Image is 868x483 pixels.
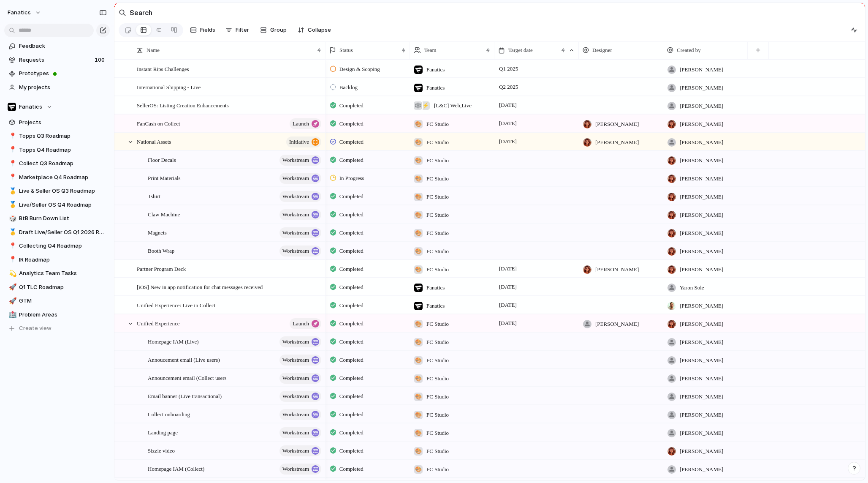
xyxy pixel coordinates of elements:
[680,138,723,147] span: [PERSON_NAME]
[4,295,110,307] a: 🚀GTM
[148,246,174,255] span: Booth Wrap
[293,118,309,130] span: launch
[680,229,723,237] span: [PERSON_NAME]
[8,8,31,17] span: fanatics
[497,82,520,92] span: Q2 2025
[148,173,181,183] span: Print Materials
[680,356,723,365] span: [PERSON_NAME]
[414,193,423,201] div: 🎨
[9,227,15,237] div: 🥇
[424,46,437,55] span: Team
[4,185,110,197] div: 🥇Live & Seller OS Q3 Roadmap
[4,40,110,52] a: Feedback
[9,214,15,224] div: 🎲
[19,69,107,78] span: Prototypes
[414,411,423,419] div: 🎨
[339,138,363,146] span: Completed
[8,256,16,264] button: 📍
[4,226,110,239] a: 🥇Draft Live/Seller OS Q1 2026 Roadmap
[497,64,520,74] span: Q1 2025
[279,464,321,475] button: workstream
[282,154,309,166] span: workstream
[19,283,107,292] span: Q1 TLC Roadmap
[414,429,423,437] div: 🎨
[497,300,519,310] span: [DATE]
[279,155,321,166] button: workstream
[426,156,449,165] span: FC Studio
[414,247,423,256] div: 🎨
[9,296,15,306] div: 🚀
[426,175,449,183] span: FC Studio
[19,324,52,333] span: Create view
[279,191,321,202] button: workstream
[595,138,639,147] span: [PERSON_NAME]
[680,102,723,110] span: [PERSON_NAME]
[256,23,291,37] button: Group
[414,465,423,474] div: 🎨
[339,410,363,419] span: Completed
[426,247,449,256] span: FC Studio
[434,101,472,110] span: [L&C] Web , Live
[339,301,363,310] span: Completed
[8,173,16,182] button: 📍
[308,26,331,34] span: Collapse
[426,356,449,365] span: FC Studio
[426,65,445,74] span: Fanatics
[4,322,110,335] button: Create view
[4,101,110,113] button: Fanatics
[680,320,723,328] span: [PERSON_NAME]
[680,447,723,456] span: [PERSON_NAME]
[9,269,15,278] div: 💫
[680,338,723,347] span: [PERSON_NAME]
[4,240,110,252] a: 📍Collecting Q4 Roadmap
[282,172,309,184] span: workstream
[286,136,321,147] button: initiative
[680,429,723,437] span: [PERSON_NAME]
[9,186,15,196] div: 🥇
[4,6,46,19] button: fanatics
[279,391,321,402] button: workstream
[680,265,723,274] span: [PERSON_NAME]
[680,465,723,474] span: [PERSON_NAME]
[148,373,227,382] span: Announcement email (Collect users
[279,427,321,438] button: workstream
[130,8,152,18] h2: Search
[148,191,160,201] span: Tshirt
[19,311,107,319] span: Problem Areas
[414,338,423,347] div: 🎨
[19,146,107,154] span: Topps Q4 Roadmap
[19,297,107,305] span: GTM
[200,26,215,34] span: Fields
[4,157,110,170] a: 📍Collect Q3 Roadmap
[426,120,449,128] span: FC Studio
[4,144,110,156] a: 📍Topps Q4 Roadmap
[426,465,449,474] span: FC Studio
[4,81,110,94] a: My projects
[9,255,15,265] div: 📍
[279,409,321,420] button: workstream
[282,427,309,439] span: workstream
[426,229,449,237] span: FC Studio
[95,56,106,64] span: 100
[279,445,321,456] button: workstream
[339,83,358,92] span: Backlog
[19,242,107,250] span: Collecting Q4 Roadmap
[339,319,363,328] span: Completed
[414,356,423,365] div: 🎨
[4,267,110,280] a: 💫Analytics Team Tasks
[4,212,110,225] a: 🎲BtB Burn Down List
[294,23,334,37] button: Collapse
[339,265,363,273] span: Completed
[282,336,309,348] span: workstream
[414,175,423,183] div: 🎨
[282,409,309,420] span: workstream
[148,227,167,237] span: Magnets
[680,211,723,219] span: [PERSON_NAME]
[19,187,107,195] span: Live & Seller OS Q3 Roadmap
[8,214,16,223] button: 🎲
[339,101,363,110] span: Completed
[137,118,180,128] span: FanCash on Collect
